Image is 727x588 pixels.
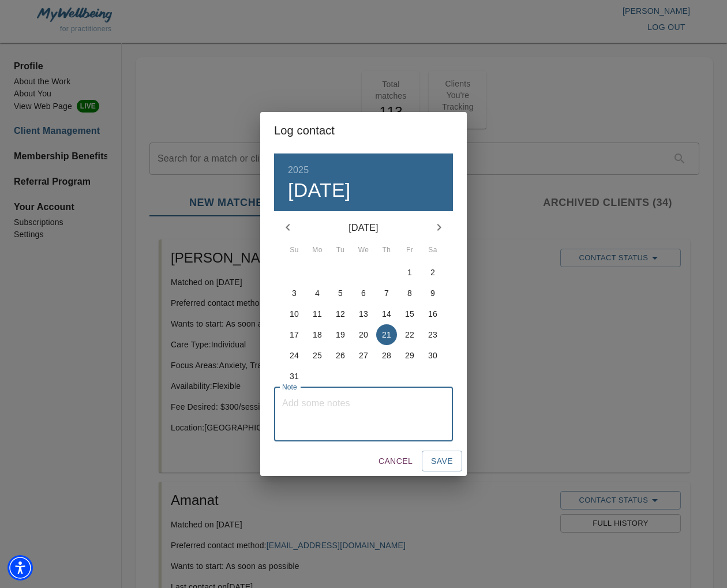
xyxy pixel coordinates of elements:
[284,245,305,256] span: Su
[376,345,397,366] button: 28
[376,324,397,345] button: 21
[330,345,351,366] button: 26
[336,329,345,340] p: 19
[353,245,374,256] span: We
[330,245,351,256] span: Tu
[330,304,351,324] button: 12
[361,287,366,299] p: 6
[430,287,435,299] p: 9
[422,262,443,283] button: 2
[376,283,397,304] button: 7
[422,245,443,256] span: Sa
[382,350,391,361] p: 28
[379,454,413,469] span: Cancel
[307,283,328,304] button: 4
[405,350,414,361] p: 29
[284,283,305,304] button: 3
[338,287,343,299] p: 5
[290,329,299,340] p: 17
[382,308,391,320] p: 14
[422,283,443,304] button: 9
[407,287,412,299] p: 8
[336,350,345,361] p: 26
[288,162,309,178] button: 2025
[290,370,299,382] p: 31
[405,329,414,340] p: 22
[8,555,33,580] div: Accessibility Menu
[422,345,443,366] button: 30
[384,287,389,299] p: 7
[313,329,322,340] p: 18
[284,345,305,366] button: 24
[359,350,368,361] p: 27
[422,451,462,472] button: Save
[399,283,420,304] button: 8
[399,245,420,256] span: Fr
[430,267,435,278] p: 2
[330,324,351,345] button: 19
[376,304,397,324] button: 14
[330,283,351,304] button: 5
[284,366,305,387] button: 31
[359,308,368,320] p: 13
[292,287,297,299] p: 3
[336,308,345,320] p: 12
[353,324,374,345] button: 20
[422,304,443,324] button: 16
[302,221,425,235] p: [DATE]
[422,324,443,345] button: 23
[353,345,374,366] button: 27
[284,304,305,324] button: 10
[307,345,328,366] button: 25
[431,454,453,469] span: Save
[353,283,374,304] button: 6
[288,178,351,203] button: [DATE]
[313,308,322,320] p: 11
[307,245,328,256] span: Mo
[376,245,397,256] span: Th
[382,329,391,340] p: 21
[428,308,437,320] p: 16
[307,304,328,324] button: 11
[359,329,368,340] p: 20
[399,324,420,345] button: 22
[405,308,414,320] p: 15
[399,345,420,366] button: 29
[399,262,420,283] button: 1
[374,451,417,472] button: Cancel
[290,350,299,361] p: 24
[284,324,305,345] button: 17
[307,324,328,345] button: 18
[399,304,420,324] button: 15
[407,267,412,278] p: 1
[428,329,437,340] p: 23
[353,304,374,324] button: 13
[313,350,322,361] p: 25
[428,350,437,361] p: 30
[290,308,299,320] p: 10
[274,121,453,140] h2: Log contact
[315,287,320,299] p: 4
